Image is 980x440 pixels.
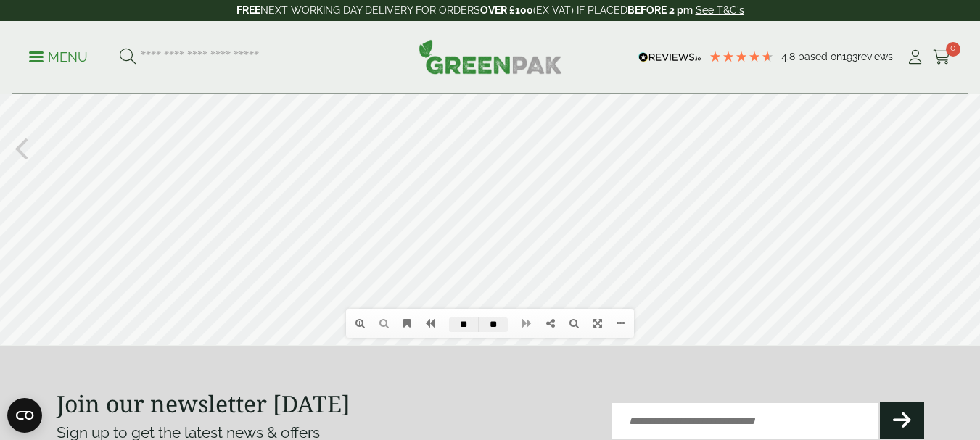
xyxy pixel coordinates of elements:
[857,51,893,62] span: reviews
[236,4,260,16] strong: FREE
[29,49,88,66] p: Menu
[798,51,842,62] span: Based on
[627,4,693,16] strong: BEFORE 2 pm
[906,50,924,65] i: My Account
[638,52,701,62] img: REVIEWS.io
[29,49,88,63] a: Menu
[946,42,960,57] span: 0
[617,369,625,379] i: More
[842,51,857,62] span: 193
[593,369,602,379] i: Full screen
[546,369,555,379] i: Share
[709,50,774,63] div: 4.8 Stars
[425,369,435,379] i: Previous page
[355,369,365,379] i: Zoom in
[419,39,562,74] img: GreenPak Supplies
[933,50,951,65] i: Cart
[696,4,744,16] a: See T&C's
[57,388,350,419] strong: Join our newsletter [DATE]
[403,369,411,379] i: Table of contents
[480,4,533,16] strong: OVER £100
[569,369,579,379] i: Search
[933,46,951,68] a: 0
[7,398,42,433] button: Open CMP widget
[15,179,28,217] i: Previous page
[781,51,798,62] span: 4.8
